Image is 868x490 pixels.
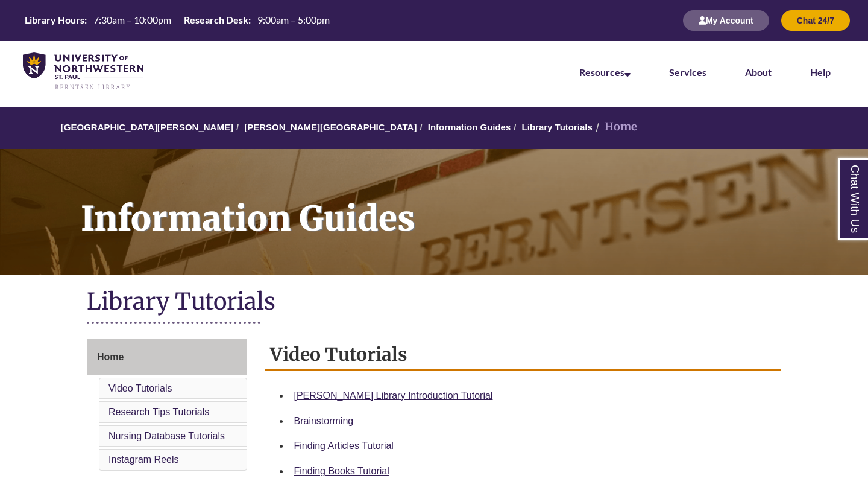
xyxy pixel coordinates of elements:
[781,15,850,25] a: Chat 24/7
[294,416,354,426] a: Brainstorming
[265,339,782,371] h2: Video Tutorials
[108,407,209,417] a: Research Tips Tutorials
[20,13,335,28] a: Hours Today
[257,14,330,25] span: 9:00am – 5:00pm
[579,66,631,78] a: Resources
[522,122,593,132] a: Library Tutorials
[745,66,772,78] a: About
[20,13,89,27] th: Library Hours:
[93,14,171,25] span: 7:30am – 10:00pm
[87,287,781,319] h1: Library Tutorials
[781,10,850,31] button: Chat 24/7
[87,339,247,473] div: Guide Page Menu
[68,149,868,259] h1: Information Guides
[20,13,335,27] table: Hours Today
[108,383,172,393] a: Video Tutorials
[23,52,143,91] img: UNWSP Library Logo
[108,454,179,465] a: Instagram Reels
[97,352,124,362] span: Home
[87,339,247,375] a: Home
[683,15,769,25] a: My Account
[294,441,394,451] a: Finding Articles Tutorial
[294,390,493,401] a: [PERSON_NAME] Library Introduction Tutorial
[810,66,831,78] a: Help
[179,13,253,27] th: Research Desk:
[108,431,225,441] a: Nursing Database Tutorials
[428,122,511,132] a: Information Guides
[244,122,417,132] a: [PERSON_NAME][GEOGRAPHIC_DATA]
[683,10,769,31] button: My Account
[61,122,233,132] a: [GEOGRAPHIC_DATA][PERSON_NAME]
[593,118,637,136] li: Home
[294,466,389,476] a: Finding Books Tutorial
[669,66,706,78] a: Services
